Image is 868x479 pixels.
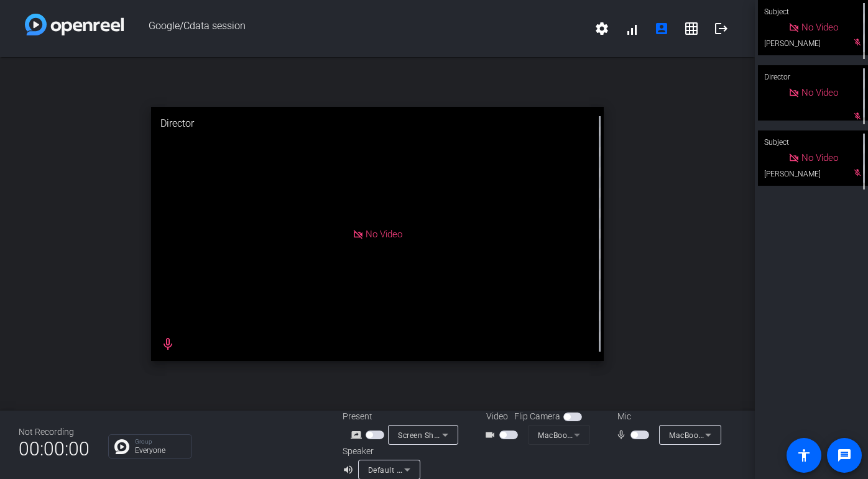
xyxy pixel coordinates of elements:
[684,21,699,36] mat-icon: grid_on
[19,426,90,439] div: Not Recording
[135,447,185,454] p: Everyone
[616,427,630,442] mat-icon: mic_none
[398,430,453,440] span: Screen Sharing
[25,14,124,35] img: white-gradient.svg
[617,14,647,43] button: signal_cellular_alt
[801,22,838,33] span: No Video
[801,152,838,163] span: No Video
[654,21,669,36] mat-icon: account_box
[514,410,560,423] span: Flip Camera
[343,445,417,458] div: Speaker
[486,410,508,423] span: Video
[837,448,852,463] mat-icon: message
[366,228,402,239] span: No Video
[669,430,796,440] span: MacBook Pro Microphone (Built-in)
[151,107,604,140] div: Director
[714,21,729,36] mat-icon: logout
[368,465,518,475] span: Default - MacBook Pro Speakers (Built-in)
[114,439,129,454] img: Chat Icon
[124,14,587,43] span: Google/Cdata session
[796,448,811,463] mat-icon: accessibility
[343,410,467,423] div: Present
[343,462,358,477] mat-icon: volume_up
[605,410,729,423] div: Mic
[351,427,366,442] mat-icon: screen_share_outline
[594,21,609,36] mat-icon: settings
[758,130,868,154] div: Subject
[135,439,185,445] p: Group
[758,65,868,89] div: Director
[484,427,499,442] mat-icon: videocam_outline
[19,434,90,464] span: 00:00:00
[801,87,838,98] span: No Video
